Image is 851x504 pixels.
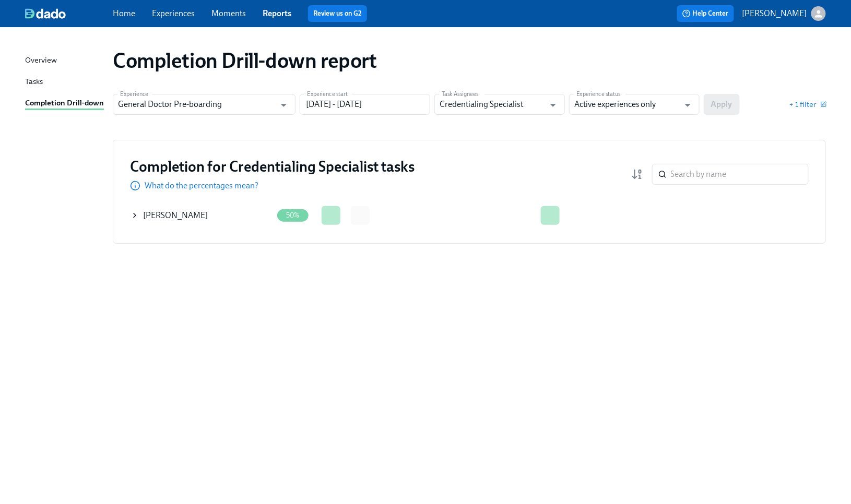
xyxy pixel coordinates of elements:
div: [PERSON_NAME] [131,205,273,226]
a: Tasks [25,76,104,89]
button: Open [545,97,561,113]
p: [PERSON_NAME] [742,8,807,19]
div: Tasks [25,76,43,89]
button: Help Center [677,5,734,22]
h1: Completion Drill-down report [113,48,377,73]
a: Reports [263,8,291,18]
svg: Completion rate (low to high) [631,168,644,181]
a: Experiences [152,8,195,18]
button: Review us on G2 [308,5,367,22]
a: Home [113,8,135,18]
img: dado [25,8,66,19]
a: Completion Drill-down [25,97,104,110]
span: 50% [280,211,306,219]
span: [PERSON_NAME] [143,210,208,220]
span: Help Center [682,8,729,19]
button: Open [680,97,696,113]
a: Review us on G2 [313,8,362,19]
button: + 1 filter [789,99,826,110]
button: [PERSON_NAME] [742,6,826,21]
input: Search by name [671,164,809,185]
h3: Completion for Credentialing Specialist tasks [130,157,415,176]
a: Overview [25,54,104,67]
button: Open [276,97,292,113]
a: dado [25,8,113,19]
div: Overview [25,54,57,67]
p: What do the percentages mean? [145,180,258,191]
a: Moments [211,8,246,18]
